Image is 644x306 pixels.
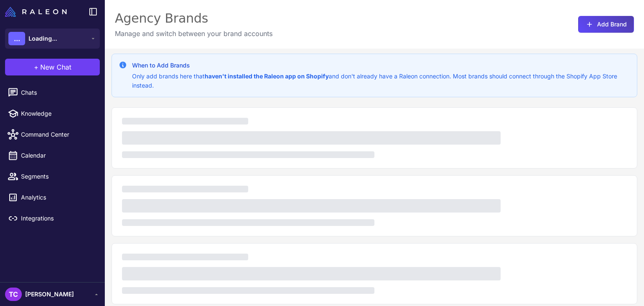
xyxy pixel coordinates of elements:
[3,84,101,101] a: Chats
[21,172,95,181] span: Segments
[21,109,95,118] span: Knowledge
[132,61,630,70] h3: When to Add Brands
[34,62,39,72] span: +
[578,16,634,33] button: Add Brand
[21,214,95,223] span: Integrations
[205,73,329,80] strong: haven't installed the Raleon app on Shopify
[5,29,100,49] button: ...Loading...
[5,288,22,301] div: TC
[5,7,67,17] img: Raleon Logo
[29,34,57,43] span: Loading...
[3,168,101,185] a: Segments
[3,126,101,143] a: Command Center
[21,88,95,97] span: Chats
[21,151,95,160] span: Calendar
[8,32,25,45] div: ...
[5,59,100,75] button: +New Chat
[3,189,101,206] a: Analytics
[115,10,273,27] div: Agency Brands
[40,62,71,72] span: New Chat
[21,193,95,202] span: Analytics
[3,147,101,164] a: Calendar
[115,29,273,39] p: Manage and switch between your brand accounts
[3,105,101,122] a: Knowledge
[25,290,74,299] span: [PERSON_NAME]
[3,210,101,227] a: Integrations
[21,130,95,139] span: Command Center
[132,72,630,90] p: Only add brands here that and don't already have a Raleon connection. Most brands should connect ...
